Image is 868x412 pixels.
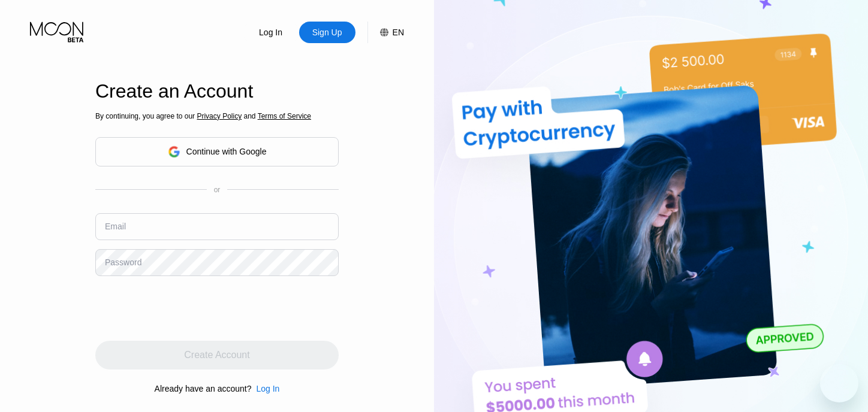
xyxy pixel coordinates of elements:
[367,22,404,43] div: EN
[95,80,339,102] div: Create an Account
[95,112,339,120] div: By continuing, you agree to our
[258,112,311,120] span: Terms of Service
[258,26,284,38] div: Log In
[311,26,343,38] div: Sign Up
[105,257,141,267] div: Password
[820,364,858,402] iframe: Mesajlaşma penceresini başlatma düğmesi
[197,112,242,120] span: Privacy Policy
[256,384,279,393] div: Log In
[243,22,299,43] div: Log In
[105,222,126,231] div: Email
[393,28,404,37] div: EN
[251,384,279,393] div: Log In
[214,186,221,194] div: or
[95,285,278,332] iframe: reCAPTCHA
[95,137,339,166] div: Continue with Google
[299,22,355,43] div: Sign Up
[155,384,252,393] div: Already have an account?
[242,112,258,120] span: and
[186,147,267,156] div: Continue with Google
